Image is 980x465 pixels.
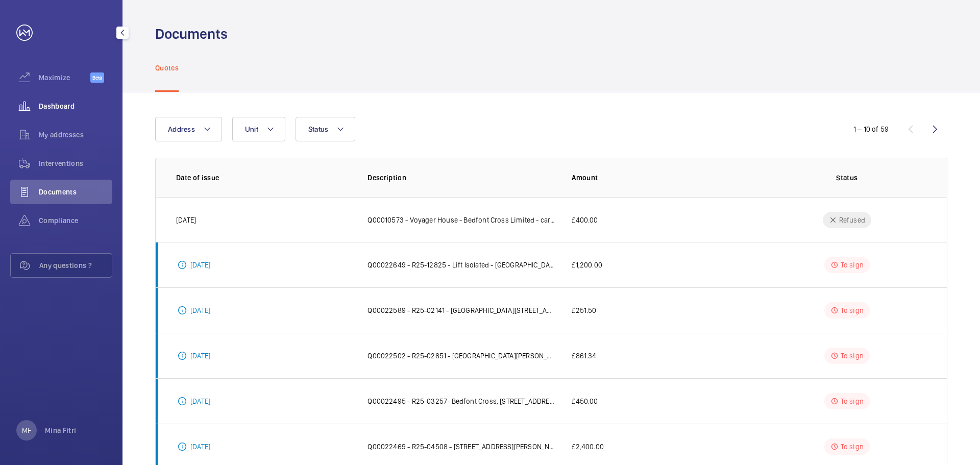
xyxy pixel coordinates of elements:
[190,442,210,452] p: [DATE]
[768,173,926,183] p: Status
[39,260,112,271] span: Any questions ?
[176,215,196,225] p: [DATE]
[853,124,889,134] div: 1 – 10 of 59
[39,72,90,83] span: Maximize
[572,260,602,270] p: £1,200.00
[155,117,222,141] button: Address
[572,396,598,406] p: £450.00
[190,351,210,361] p: [DATE]
[39,130,112,140] span: My addresses
[841,351,864,361] p: To sign
[572,351,596,361] p: £861.34
[39,187,112,197] span: Documents
[296,117,356,141] button: Status
[841,396,864,406] p: To sign
[367,305,555,315] p: Q00022589 - R25-02141 - [GEOGRAPHIC_DATA][STREET_ADDRESS] - Bedfont Cross Limited Drive Relays
[90,72,104,83] span: Beta
[45,425,77,435] p: Mina Fitri
[367,396,555,406] p: Q00022495 - R25-03257- Bedfont Cross, [STREET_ADDRESS] - Bedfont Cross Limited sim card 3 years
[367,442,555,452] p: Q00022469 - R25-04508 - [STREET_ADDRESS][PERSON_NAME] - The Picturehouse Apartments - Autodialler...
[841,442,864,452] p: To sign
[367,173,555,183] p: Description
[572,173,751,183] p: Amount
[841,305,864,315] p: To sign
[168,125,195,133] span: Address
[841,260,864,270] p: To sign
[367,215,555,225] p: Q00010573 - Voyager House - Bedfont Cross Limited - car station re-mount -11/03/24
[367,351,555,361] p: Q00022502 - R25-02851 - [GEOGRAPHIC_DATA][PERSON_NAME] - [GEOGRAPHIC_DATA] Developments Limited -...
[39,215,112,226] span: Compliance
[39,158,112,168] span: Interventions
[22,425,31,435] p: MF
[572,442,604,452] p: £2,400.00
[572,305,596,315] p: £251.50
[176,173,351,183] p: Date of issue
[39,101,112,111] span: Dashboard
[190,305,210,315] p: [DATE]
[232,117,285,141] button: Unit
[245,125,258,133] span: Unit
[572,215,598,225] p: £400.00
[367,260,555,270] p: Q00022649 - R25-12825 - Lift Isolated - [GEOGRAPHIC_DATA], [GEOGRAPHIC_DATA][PERSON_NAME] View Ho...
[155,25,228,43] h1: Documents
[308,125,329,133] span: Status
[190,396,210,406] p: [DATE]
[190,260,210,270] p: [DATE]
[155,63,179,73] p: Quotes
[839,215,865,225] p: Refused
